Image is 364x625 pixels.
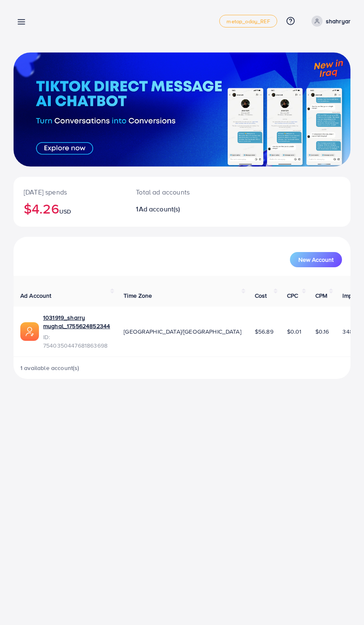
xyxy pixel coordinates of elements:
span: [GEOGRAPHIC_DATA]/[GEOGRAPHIC_DATA] [124,327,241,336]
span: Ad Account [20,291,52,300]
p: Total ad accounts [136,187,200,197]
a: shahryar [308,16,350,27]
button: New Account [290,252,342,267]
span: $0.16 [315,327,329,336]
p: [DATE] spends [24,187,116,197]
span: Time Zone [124,291,152,300]
span: New Account [298,257,334,263]
p: shahryar [326,16,350,26]
span: $0.01 [287,327,302,336]
span: 348,711 [342,327,361,336]
h2: 1 [136,205,200,213]
a: metap_oday_REF [219,15,277,27]
iframe: Chat [328,587,358,619]
span: CPM [315,291,327,300]
img: ic-ads-acc.e4c84228.svg [20,322,39,341]
span: ID: 7540350447681863698 [43,333,110,350]
span: CPC [287,291,298,300]
span: $56.89 [255,327,273,336]
span: USD [59,207,71,216]
h2: $4.26 [24,200,116,217]
span: 1 available account(s) [20,364,80,372]
a: 1031919_sharry mughal_1755624852344 [43,313,110,331]
span: Cost [255,291,267,300]
span: Ad account(s) [139,204,180,214]
span: metap_oday_REF [226,19,270,24]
